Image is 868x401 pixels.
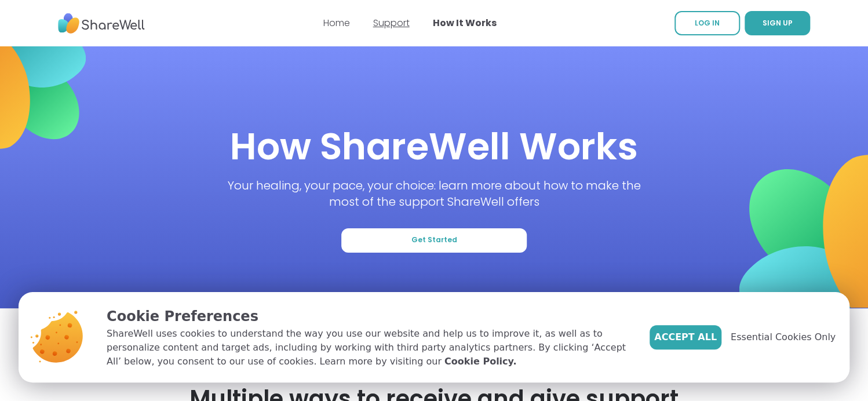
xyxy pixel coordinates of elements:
[58,8,145,39] img: ShareWell Nav Logo
[107,327,631,369] p: ShareWell uses cookies to understand the way you use our website and help us to improve it, as we...
[745,11,810,35] button: SIGN UP
[674,11,740,35] a: LOG IN
[650,325,721,349] button: Accept All
[411,235,457,245] span: Get Started
[695,18,720,28] span: LOG IN
[654,330,717,344] span: Accept All
[323,16,350,30] a: Home
[444,355,516,369] a: Cookie Policy.
[341,228,527,253] button: Get Started
[373,16,410,30] a: Support
[230,121,638,173] h1: How ShareWell Works
[107,306,631,327] p: Cookie Preferences
[227,177,642,210] p: Your healing, your pace, your choice: learn more about how to make the most of the support ShareW...
[763,18,793,28] span: SIGN UP
[433,16,497,30] a: How It Works
[731,330,836,344] span: Essential Cookies Only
